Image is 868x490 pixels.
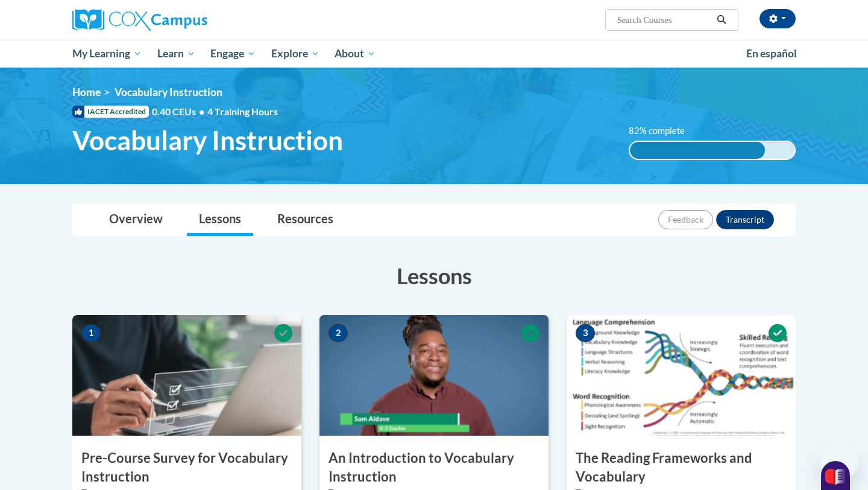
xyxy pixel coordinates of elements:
[152,105,207,118] span: 0.40 CEUs
[567,315,796,436] img: Course Image
[72,449,301,486] h3: Pre-Course Survey for Vocabulary Instruction
[576,324,595,342] span: 3
[319,449,549,486] h3: An Introduction to Vocabulary Instruction
[630,142,765,159] div: 82% complete
[327,40,384,68] a: About
[319,315,549,436] img: Course Image
[115,86,222,98] span: Vocabulary Instruction
[54,40,814,68] div: Main menu
[263,40,327,68] a: Explore
[210,46,256,61] span: Engage
[97,204,175,236] a: Overview
[658,210,713,229] button: Feedback
[199,106,204,117] span: •
[738,41,805,66] a: En español
[820,442,858,480] iframe: Button to launch messaging window
[271,46,319,61] span: Explore
[329,324,348,342] span: 2
[72,261,796,291] h3: Lessons
[149,40,203,68] a: Learn
[157,46,195,61] span: Learn
[759,9,796,28] button: Account Settings
[72,9,301,31] a: Cox Campus
[64,40,149,68] a: My Learning
[712,13,731,27] button: Search
[72,86,101,98] a: Home
[203,40,263,68] a: Engage
[567,449,796,486] h3: The Reading Frameworks and Vocabulary
[616,13,712,27] input: Search Courses
[72,46,142,61] span: My Learning
[72,124,343,156] span: Vocabulary Instruction
[746,47,797,60] span: En español
[265,204,345,236] a: Resources
[72,315,301,436] img: Course Image
[716,210,774,229] button: Transcript
[187,204,253,236] a: Lessons
[72,9,207,31] img: Cox Campus
[81,324,101,342] span: 1
[207,106,278,117] span: 4 Training Hours
[629,124,698,138] label: 82% complete
[72,106,149,118] span: IACET Accredited
[335,46,376,61] span: About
